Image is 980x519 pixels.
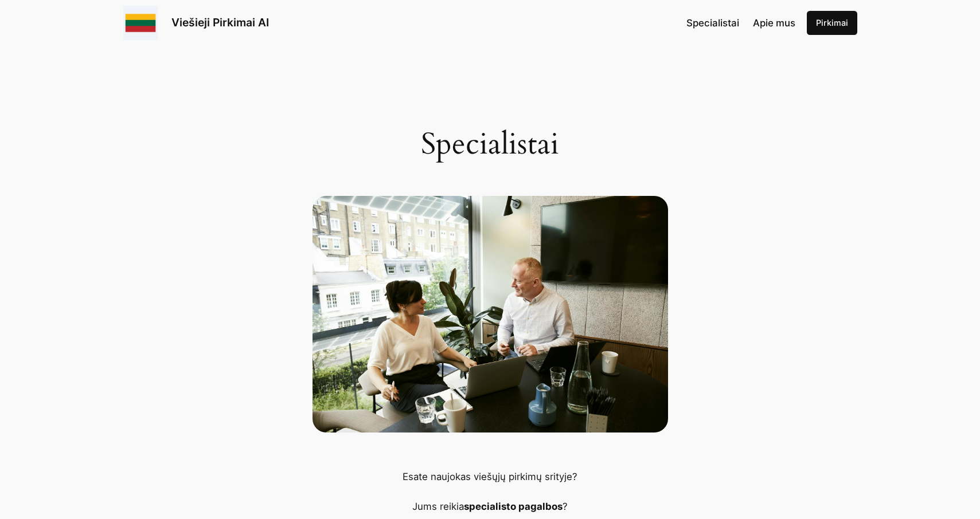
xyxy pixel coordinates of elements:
[171,15,269,29] a: Viešieji Pirkimai AI
[313,127,668,162] h1: Specialistai
[753,17,795,29] span: Apie mus
[686,15,795,30] nav: Navigation
[686,15,739,30] a: Specialistai
[123,6,158,40] img: Viešieji pirkimai logo
[686,17,739,29] span: Specialistai
[807,11,857,35] a: Pirkimai
[313,469,668,514] p: Esate naujokas viešųjų pirkimų srityje? Jums reikia ?
[313,196,668,433] : man and woman discussing and sharing ideas
[464,501,563,512] strong: specialisto pagalbos
[753,15,795,30] a: Apie mus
